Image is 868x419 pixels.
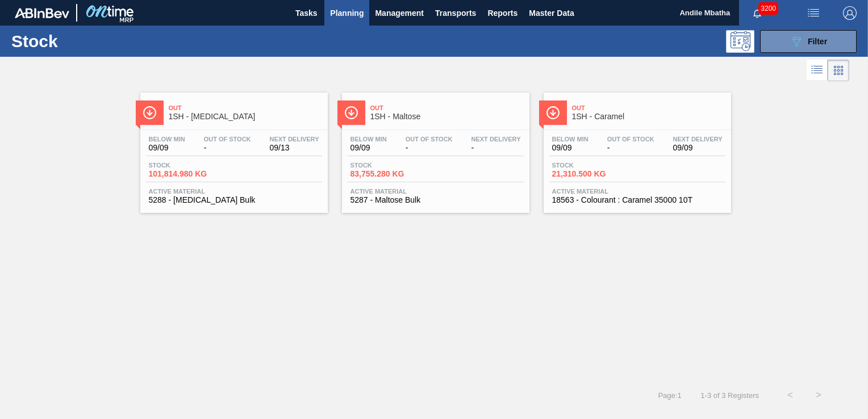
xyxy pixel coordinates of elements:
span: Reports [487,6,518,20]
a: ÍconeOut1SH - MaltoseBelow Min09/09Out Of Stock-Next Delivery-Stock83,755.280 KGActive Material52... [333,84,535,213]
span: 21,310.500 KG [552,170,632,178]
span: - [607,144,654,152]
span: 83,755.280 KG [350,170,430,178]
div: List Vision [807,60,828,81]
span: - [204,144,251,152]
span: 1SH - Dextrose [169,112,322,121]
span: 1SH - Caramel [572,112,725,121]
span: 18563 - Colourant : Caramel 35000 10T [552,196,723,204]
span: 5288 - Dextrose Bulk [149,196,319,204]
span: - [406,144,453,152]
span: Active Material [149,188,319,195]
span: 09/09 [673,144,723,152]
span: 101,814.980 KG [149,170,228,178]
img: Logout [843,6,857,20]
a: ÍconeOut1SH - [MEDICAL_DATA]Below Min09/09Out Of Stock-Next Delivery09/13Stock101,814.980 KGActiv... [132,84,333,213]
span: Below Min [552,136,589,143]
span: Transports [435,6,476,20]
div: Programming: no user selected [726,30,754,53]
span: - [471,144,521,152]
span: Below Min [350,136,387,143]
img: userActions [807,6,820,20]
span: 09/09 [149,144,185,152]
span: Active Material [552,188,723,195]
img: TNhmsLtSVTkK8tSr43FrP2fwEKptu5GPRR3wAAAABJRU5ErkJggg== [15,8,69,18]
span: Next Delivery [471,136,521,143]
span: Next Delivery [673,136,723,143]
span: Out Of Stock [406,136,453,143]
a: ÍconeOut1SH - CaramelBelow Min09/09Out Of Stock-Next Delivery09/09Stock21,310.500 KGActive Materi... [535,84,737,213]
span: Page : 1 [658,391,681,400]
button: Filter [760,30,857,53]
span: Out [169,104,322,111]
span: Out [370,104,524,111]
img: Ícone [546,106,560,120]
span: 1SH - Maltose [370,112,524,121]
img: Ícone [143,106,157,120]
span: Planning [330,6,364,20]
span: 09/09 [350,144,387,152]
span: Out [572,104,725,111]
button: > [804,381,833,409]
button: < [776,381,804,409]
span: 3200 [758,2,778,15]
h1: Stock [11,35,174,48]
span: Stock [552,162,632,169]
span: 09/13 [270,144,319,152]
span: Below Min [149,136,185,143]
span: 09/09 [552,144,589,152]
span: Next Delivery [270,136,319,143]
span: 5287 - Maltose Bulk [350,196,521,204]
div: Card Vision [828,60,849,81]
span: Stock [350,162,430,169]
button: Notifications [739,5,775,21]
span: Stock [149,162,228,169]
span: Master Data [529,6,574,20]
span: Filter [808,37,827,46]
span: Out Of Stock [204,136,251,143]
span: Active Material [350,188,521,195]
span: Management [375,6,424,20]
span: 1 - 3 of 3 Registers [699,391,759,400]
span: Out Of Stock [607,136,654,143]
span: Tasks [294,6,319,20]
img: Ícone [344,106,358,120]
